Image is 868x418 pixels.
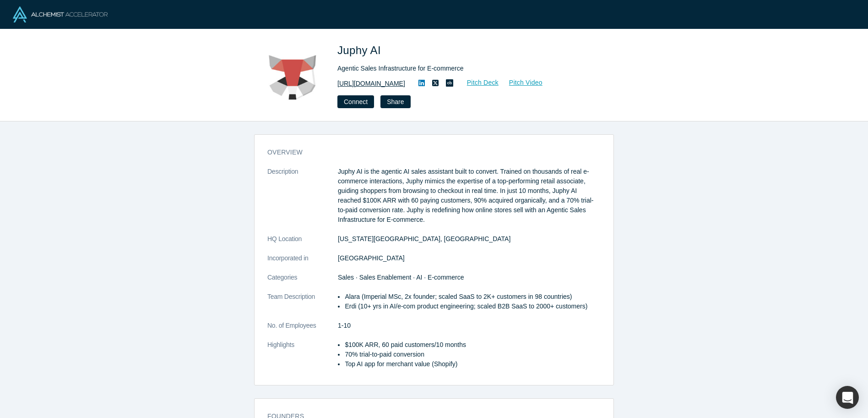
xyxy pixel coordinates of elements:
dt: Highlights [267,340,338,379]
p: 70% trial-to-paid conversion [345,350,601,359]
p: Juphy AI is the agentic AI sales assistant built to convert. Trained on thousands of real e-comme... [338,167,601,225]
img: Juphy AI's Logo [260,42,325,106]
a: Pitch Deck [457,77,499,88]
dt: Categories [267,273,338,292]
a: [URL][DOMAIN_NAME] [337,79,405,88]
dt: Team Description [267,292,338,321]
dt: HQ Location [267,234,338,253]
span: Juphy AI [337,44,384,56]
dd: 1-10 [338,321,601,330]
dt: Incorporated in [267,253,338,273]
p: Erdi (10+ yrs in AI/e-com product engineering; scaled B2B SaaS to 2000+ customers) [345,302,601,311]
img: Alchemist Logo [13,6,108,22]
div: Agentic Sales Infrastructure for E-commerce [337,64,594,73]
button: Connect [337,95,374,108]
p: Alara (Imperial MSc, 2x founder; scaled SaaS to 2K+ customers in 98 countries) [345,292,601,302]
p: Top AI app for merchant value (Shopify) [345,359,601,369]
dd: [GEOGRAPHIC_DATA] [338,253,601,263]
dt: No. of Employees [267,321,338,340]
button: Share [380,95,410,108]
h3: overview [267,148,588,157]
span: Sales · Sales Enablement · AI · E-commerce [338,274,464,281]
p: $100K ARR, 60 paid customers/10 months [345,340,601,350]
a: Pitch Video [499,77,543,88]
dd: [US_STATE][GEOGRAPHIC_DATA], [GEOGRAPHIC_DATA] [338,234,601,244]
dt: Description [267,167,338,234]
